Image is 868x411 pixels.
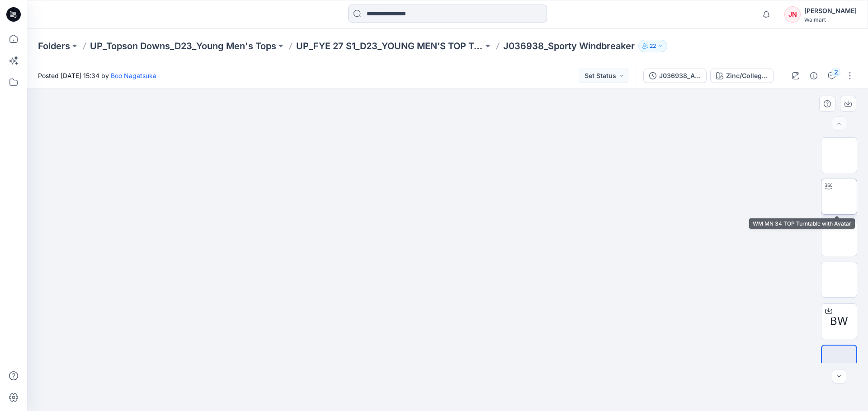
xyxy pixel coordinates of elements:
[90,40,276,52] a: UP_Topson Downs_D23_Young Men's Tops
[659,71,701,81] div: J036938_ADM FULL_Sporty Windbreaker
[784,6,801,23] div: JN
[830,313,848,329] span: BW
[804,5,857,16] div: [PERSON_NAME]
[643,69,707,83] button: J036938_ADM FULL_Sporty Windbreaker
[807,69,821,83] button: Details
[710,69,774,83] button: Zinc/Collegiate Green
[650,41,656,51] p: 22
[503,40,635,52] p: J036938_Sporty Windbreaker
[111,72,156,79] a: Boo Nagatsuka
[296,40,483,52] a: UP_FYE 27 S1_D23_YOUNG MEN’S TOP TOPSON DOWNS
[831,68,840,77] div: 2
[38,40,70,52] a: Folders
[726,71,768,81] div: Zinc/Collegiate Green
[804,16,857,23] div: Walmart
[38,71,156,80] span: Posted [DATE] 15:34 by
[638,40,667,52] button: 22
[825,69,839,83] button: 2
[821,179,857,214] img: WM MN 34 TOP Turntable with Avatar
[821,221,857,256] img: WM MN 34 TOP Front wo Avatar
